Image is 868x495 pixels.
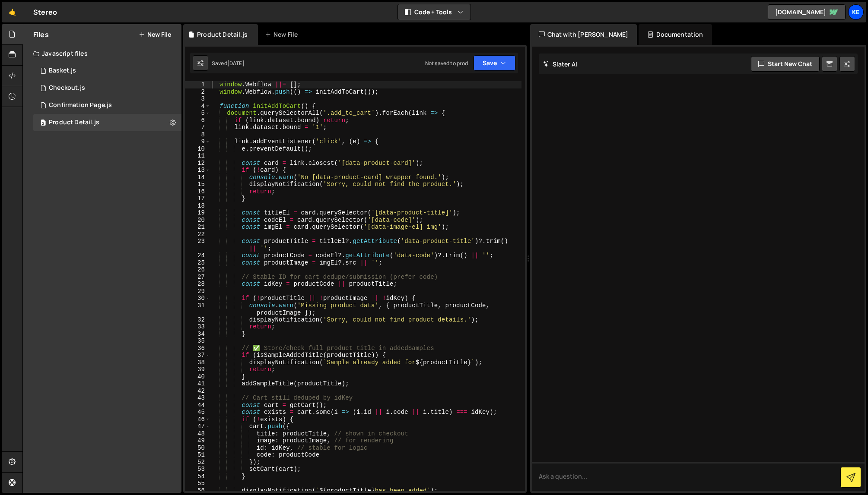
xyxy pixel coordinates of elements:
[185,174,210,181] div: 14
[768,4,846,20] a: [DOMAIN_NAME]
[185,231,210,238] div: 22
[185,337,210,345] div: 35
[49,67,76,75] div: Basket.js
[185,266,210,274] div: 26
[185,274,210,281] div: 27
[185,451,210,459] div: 51
[33,30,49,39] h2: Files
[185,480,210,487] div: 55
[185,423,210,430] div: 47
[185,352,210,359] div: 37
[185,430,210,438] div: 48
[751,56,820,72] button: Start new chat
[185,152,210,160] div: 11
[185,81,210,88] div: 1
[474,55,515,71] button: Save
[185,202,210,210] div: 18
[49,119,99,126] div: Product Detail.js
[185,473,210,480] div: 54
[197,30,248,39] div: Product Detail.js
[185,402,210,409] div: 44
[185,459,210,466] div: 52
[185,373,210,381] div: 40
[185,409,210,416] div: 45
[185,110,210,117] div: 5
[185,131,210,139] div: 8
[41,120,46,127] span: 2
[33,7,57,17] div: Stereo
[185,323,210,331] div: 33
[185,281,210,288] div: 28
[185,359,210,366] div: 38
[530,24,637,45] div: Chat with [PERSON_NAME]
[639,24,712,45] div: Documentation
[185,124,210,131] div: 7
[265,30,301,39] div: New File
[185,416,210,423] div: 46
[185,388,210,395] div: 42
[185,345,210,352] div: 36
[212,60,245,67] div: Saved
[227,60,245,67] div: [DATE]
[185,117,210,124] div: 6
[23,45,181,62] div: Javascript files
[185,466,210,473] div: 53
[185,238,210,252] div: 23
[185,394,210,402] div: 43
[185,195,210,202] div: 17
[185,487,210,495] div: 56
[185,95,210,103] div: 3
[185,88,210,96] div: 2
[185,167,210,174] div: 13
[185,316,210,324] div: 32
[185,138,210,145] div: 9
[185,181,210,188] div: 15
[185,145,210,153] div: 10
[185,366,210,373] div: 39
[185,302,210,316] div: 31
[185,445,210,452] div: 50
[49,84,85,92] div: Checkout.js
[398,4,471,20] button: Code + Tools
[33,79,181,97] div: 8215/44731.js
[185,188,210,195] div: 16
[185,224,210,231] div: 21
[2,2,23,22] a: 🤙
[139,31,171,38] button: New File
[185,160,210,167] div: 12
[185,209,210,217] div: 19
[425,60,468,67] div: Not saved to prod
[185,295,210,302] div: 30
[185,288,210,295] div: 29
[185,217,210,224] div: 20
[848,4,864,20] a: Ke
[543,60,578,68] h2: Slater AI
[33,114,181,131] div: 8215/44673.js
[33,97,181,114] div: 8215/45082.js
[185,331,210,338] div: 34
[185,103,210,110] div: 4
[185,259,210,267] div: 25
[49,101,112,109] div: Confirmation Page.js
[33,62,181,79] div: 8215/44666.js
[185,252,210,259] div: 24
[185,380,210,388] div: 41
[185,437,210,445] div: 49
